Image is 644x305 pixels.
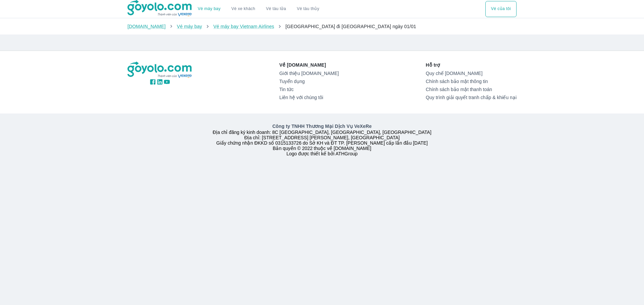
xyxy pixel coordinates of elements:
span: [GEOGRAPHIC_DATA] đi [GEOGRAPHIC_DATA] ngày 01/01 [285,24,416,29]
a: Tuyển dụng [279,79,339,84]
a: Giới thiệu [DOMAIN_NAME] [279,71,339,76]
a: Chính sách bảo mật thanh toán [426,87,517,92]
button: Vé của tôi [485,1,517,17]
img: logo [127,62,193,78]
button: Vé tàu thủy [291,1,325,17]
a: Quy trình giải quyết tranh chấp & khiếu nại [426,95,517,100]
a: Chính sách bảo mật thông tin [426,79,517,84]
a: Vé máy bay [198,6,221,11]
nav: breadcrumb [127,23,517,30]
div: choose transportation mode [193,1,325,17]
p: Công ty TNHH Thương Mại Dịch Vụ VeXeRe [129,123,515,130]
p: Hỗ trợ [426,62,517,68]
div: choose transportation mode [485,1,517,17]
a: Vé xe khách [231,6,255,11]
a: [DOMAIN_NAME] [127,24,166,29]
a: Vé tàu lửa [261,1,291,17]
div: Địa chỉ đăng ký kinh doanh: 8C [GEOGRAPHIC_DATA], [GEOGRAPHIC_DATA], [GEOGRAPHIC_DATA] Địa chỉ: [... [123,123,521,156]
a: Vé máy bay [177,24,202,29]
a: Vé máy bay Vietnam Airlines [213,24,274,29]
a: Quy chế [DOMAIN_NAME] [426,71,517,76]
a: Tin tức [279,87,339,92]
a: Liên hệ với chúng tôi [279,95,339,100]
p: Về [DOMAIN_NAME] [279,62,339,68]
